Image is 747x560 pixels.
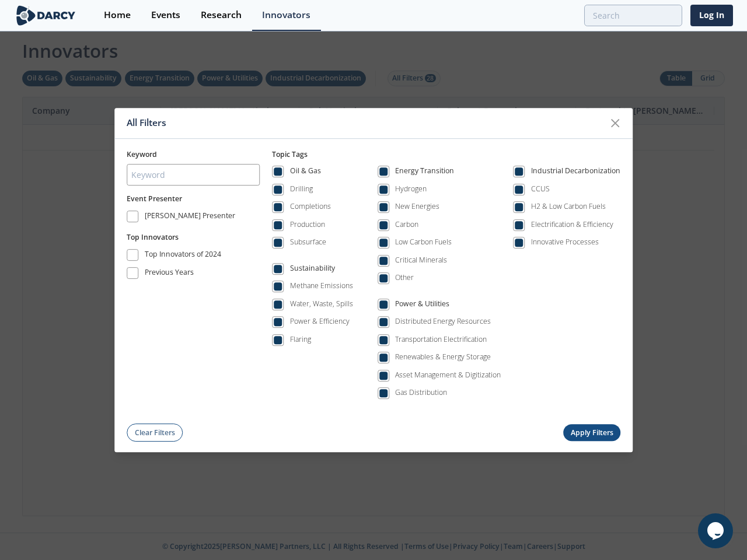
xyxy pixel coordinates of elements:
[127,232,179,242] span: Top Innovators
[262,10,310,20] div: Innovators
[290,281,353,292] div: Methane Emissions
[290,184,313,194] div: Drilling
[395,388,447,398] div: Gas Distribution
[201,10,242,20] div: Research
[531,166,620,180] div: Industrial Decarbonization
[145,249,221,263] div: Top Innovators of 2024
[531,184,550,194] div: CCUS
[690,5,733,26] a: Log In
[395,237,452,248] div: Low Carbon Fuels
[290,299,353,309] div: Water, Waste, Spills
[290,166,321,180] div: Oil & Gas
[290,334,311,345] div: Flaring
[127,424,183,442] button: Clear Filters
[127,164,260,185] input: Keyword
[395,166,454,180] div: Energy Transition
[395,184,427,194] div: Hydrogen
[531,219,613,230] div: Electrification & Efficiency
[14,5,78,26] img: logo-wide.svg
[531,202,606,212] div: H2 & Low Carbon Fuels
[563,425,620,442] button: Apply Filters
[395,255,447,265] div: Critical Minerals
[584,5,682,26] input: Advanced Search
[395,202,439,212] div: New Energies
[290,219,325,230] div: Production
[290,202,331,212] div: Completions
[127,149,157,159] span: Keyword
[290,263,335,277] div: Sustainability
[395,299,449,313] div: Power & Utilities
[272,149,308,159] span: Topic Tags
[395,273,414,283] div: Other
[145,211,235,225] div: [PERSON_NAME] Presenter
[395,370,501,380] div: Asset Management & Digitization
[145,267,194,281] div: Previous Years
[290,237,326,248] div: Subsurface
[698,513,735,548] iframe: chat widget
[395,219,418,230] div: Carbon
[151,10,180,20] div: Events
[127,112,604,134] div: All Filters
[531,237,599,248] div: Innovative Processes
[104,10,131,20] div: Home
[290,317,350,327] div: Power & Efficiency
[127,232,179,243] button: Top Innovators
[395,317,491,327] div: Distributed Energy Resources
[127,194,182,204] button: Event Presenter
[395,352,491,363] div: Renewables & Energy Storage
[395,334,487,345] div: Transportation Electrification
